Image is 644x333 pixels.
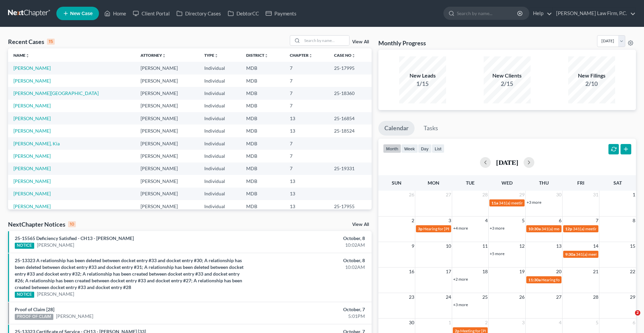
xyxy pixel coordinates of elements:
span: 17 [445,268,452,276]
span: Thu [539,180,549,186]
td: Individual [199,112,241,125]
i: unfold_more [162,54,166,58]
div: 1/15 [399,80,446,88]
td: [PERSON_NAME] [135,62,199,74]
td: [PERSON_NAME] [135,200,199,212]
span: 13 [555,242,562,250]
div: October, 7 [253,306,365,313]
td: MDB [241,112,284,125]
td: 13 [284,112,329,125]
td: [PERSON_NAME] [135,100,199,112]
a: View All [352,40,369,44]
div: 10:02AM [253,242,365,248]
td: 7 [284,62,329,74]
span: 30 [408,319,415,327]
a: Tasks [418,121,444,136]
td: [PERSON_NAME] [135,137,199,150]
td: Individual [199,175,241,187]
input: Search by name... [302,36,349,45]
td: Individual [199,150,241,162]
td: MDB [241,150,284,162]
div: 5:01PM [253,313,365,320]
span: 25 [482,293,488,301]
td: MDB [241,100,284,112]
a: DebtorCC [224,7,262,19]
button: week [401,144,418,153]
span: 341(a) meeting for [PERSON_NAME] [499,200,563,205]
a: [PERSON_NAME] [13,178,51,184]
span: 29 [629,293,636,301]
a: Typeunfold_more [204,53,218,58]
span: 341(a) meeting for [PERSON_NAME] [573,226,638,231]
span: 19 [519,268,525,276]
a: Payments [262,7,300,19]
a: Nameunfold_more [13,53,30,58]
span: 31 [592,191,599,199]
span: 28 [482,191,488,199]
a: Chapterunfold_more [290,53,313,58]
span: 10:30a [528,226,541,231]
h2: [DATE] [496,159,518,166]
td: [PERSON_NAME] [135,112,199,125]
td: 13 [284,175,329,187]
td: Individual [199,87,241,99]
td: [PERSON_NAME] [135,150,199,162]
td: [PERSON_NAME] [135,75,199,87]
a: Proof of Claim [28] [15,306,54,312]
span: 23 [408,293,415,301]
td: [PERSON_NAME] [135,175,199,187]
span: 2 [635,310,640,316]
td: MDB [241,62,284,74]
td: MDB [241,75,284,87]
div: Recent Cases [8,38,55,46]
i: unfold_more [352,54,356,58]
td: [PERSON_NAME] [135,188,199,200]
td: Individual [199,188,241,200]
td: MDB [241,162,284,175]
td: 25-18360 [329,87,371,99]
td: Individual [199,162,241,175]
div: 10 [68,221,76,227]
i: unfold_more [25,54,30,58]
td: 13 [284,125,329,137]
input: Search by name... [457,7,518,19]
span: 11:30a [528,277,541,282]
a: +4 more [453,226,468,231]
span: 30 [555,191,562,199]
a: [PERSON_NAME] [56,313,93,320]
a: [PERSON_NAME], Kia [13,141,60,146]
span: 341(a) meeting for [PERSON_NAME] [576,252,641,257]
a: Districtunfold_more [246,53,268,58]
div: 10:02AM [253,264,365,271]
td: 7 [284,162,329,175]
a: [PERSON_NAME] [13,191,51,196]
a: Calendar [378,121,415,136]
span: Fri [577,180,584,186]
a: Home [101,7,129,19]
td: MDB [241,175,284,187]
a: [PERSON_NAME] Law Firm, P.C. [553,7,636,19]
a: [PERSON_NAME] [13,153,51,159]
span: Hearing for [PERSON_NAME] & [PERSON_NAME] [541,277,629,282]
td: MDB [241,87,284,99]
td: 25-17955 [329,200,371,212]
td: MDB [241,125,284,137]
a: 25-15565 Deficiency Satisfied - CH13 - [PERSON_NAME] [15,235,134,241]
div: NextChapter Notices [8,220,76,228]
td: Individual [199,100,241,112]
div: 2/10 [568,80,615,88]
span: Mon [428,180,439,186]
a: [PERSON_NAME] [13,65,51,71]
span: Sun [392,180,401,186]
td: 7 [284,100,329,112]
span: 341(a) meeting for [PERSON_NAME] [541,226,606,231]
span: 11 [482,242,488,250]
td: MDB [241,188,284,200]
td: Individual [199,137,241,150]
a: [PERSON_NAME] [13,115,51,121]
span: 8 [632,217,636,225]
span: New Case [70,11,93,16]
span: 15 [629,242,636,250]
button: month [383,144,401,153]
span: 27 [445,191,452,199]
